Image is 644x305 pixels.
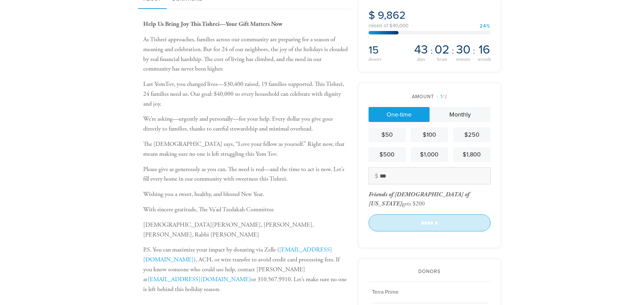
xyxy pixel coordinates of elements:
a: $500 [369,147,406,162]
a: $250 [453,127,490,142]
a: $100 [411,127,448,142]
div: Amount [369,93,491,100]
a: One-time [369,107,430,122]
span: : [473,45,475,56]
a: $50 [369,127,406,142]
p: P.S. You can maximize your impact by donating via Zelle ( ), ACH, or wire transfer to avoid credi... [143,245,348,294]
p: The [DEMOGRAPHIC_DATA] says, “Love your fellow as yourself.” Right now, that means making sure no... [143,139,348,159]
b: Help Us Bring Joy This Tishrei—Your Gift Matters Now [143,20,282,28]
span: 02 [435,44,449,56]
span: Friends of [DEMOGRAPHIC_DATA] of [US_STATE] [369,190,469,208]
div: $100 [414,130,445,139]
p: Last YomTov, you changed lives—$30,400 raised, 19 families supported. This Tishrei, 24 families n... [143,79,348,109]
span: minutes [456,57,470,62]
p: With sincere gratitude, The Va’ad Tzedakah Committee [143,205,348,215]
div: $250 [456,130,488,139]
div: $200 [413,200,425,208]
a: $1,800 [453,147,490,162]
h2: 15 [369,44,410,57]
span: $ [369,9,375,22]
p: [DEMOGRAPHIC_DATA][PERSON_NAME], [PERSON_NAME], [PERSON_NAME], Rabbi [PERSON_NAME] [143,220,348,240]
div: donors [369,57,410,62]
span: /2 [436,94,447,100]
span: seconds [478,57,491,62]
span: : [451,45,454,56]
p: As Tishrei approaches, families across our community are preparing for a season of meaning and ce... [143,35,348,74]
span: 30 [456,44,470,56]
span: : [430,45,433,56]
div: $500 [371,150,403,159]
span: Terra Prime [372,289,399,295]
p: Please give as generously as you can. The need is real—and the time to act is now. Let’s fill eve... [143,165,348,184]
div: raised of $40,000 [369,23,491,28]
div: $1,800 [456,150,488,159]
span: hours [437,57,447,62]
div: $50 [371,130,403,139]
span: 43 [414,44,428,56]
span: 1 [440,94,443,100]
span: 9,862 [378,9,406,22]
p: We’re asking—urgently and personally—for your help. Every dollar you give goes directly to famili... [143,114,348,134]
a: $1,000 [411,147,448,162]
a: [EMAIL_ADDRESS][DOMAIN_NAME] [148,275,251,283]
div: gets [369,190,469,208]
div: $1,000 [414,150,445,159]
p: Wishing you a sweet, healthy, and blessed New Year. [143,189,348,199]
h2: Donors [369,269,491,275]
span: 16 [479,44,490,56]
span: days [417,57,425,62]
div: 24% [480,24,491,29]
a: Monthly [430,107,491,122]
